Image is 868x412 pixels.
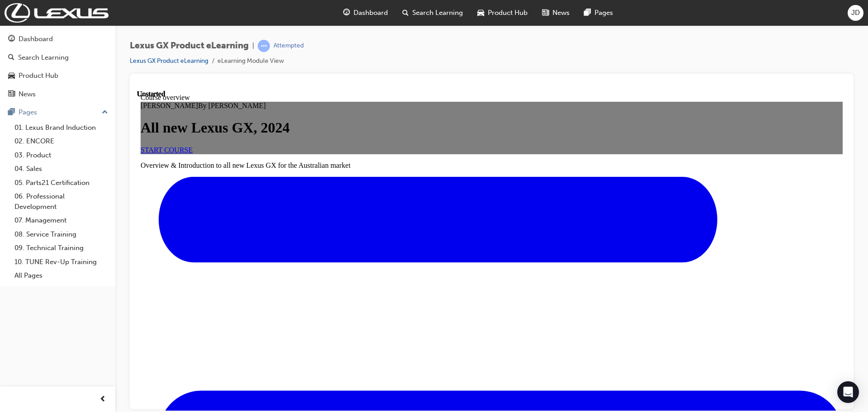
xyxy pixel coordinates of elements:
[11,213,112,227] a: 07. Management
[851,8,860,18] span: JD
[19,71,58,81] div: Product Hub
[11,148,112,162] a: 03. Product
[11,227,112,242] a: 08. Service Training
[11,189,112,213] a: 06. Professional Development
[594,8,613,18] span: Pages
[488,8,528,18] span: Product Hub
[11,269,112,283] a: All Pages
[61,12,129,19] span: By [PERSON_NAME]
[258,40,270,52] span: learningRecordVerb_ATTEMPT-icon
[336,4,395,22] a: guage-iconDashboard
[4,31,112,47] a: Dashboard
[102,107,108,118] span: up-icon
[8,72,15,80] span: car-icon
[4,4,53,11] span: Course overview
[354,8,388,18] span: Dashboard
[18,52,69,63] div: Search Learning
[252,41,254,51] span: |
[11,162,112,176] a: 04. Sales
[477,7,484,19] span: car-icon
[11,176,112,190] a: 05. Parts21 Certification
[412,8,463,18] span: Search Learning
[577,4,620,22] a: pages-iconPages
[4,71,706,80] p: Overview & Introduction to all new Lexus GX for the Australian market
[4,12,61,19] span: [PERSON_NAME]
[470,4,535,22] a: car-iconProduct Hub
[535,4,577,22] a: news-iconNews
[130,41,249,51] span: Lexus GX Product eLearning
[4,104,112,121] button: Pages
[8,90,15,99] span: news-icon
[8,35,15,43] span: guage-icon
[19,107,37,118] div: Pages
[130,57,208,65] a: Lexus GX Product eLearning
[4,86,112,103] a: News
[4,56,56,64] a: START COURSE
[4,29,706,46] h1: All new Lexus GX, 2024
[4,49,112,66] a: Search Learning
[217,56,284,66] li: eLearning Module View
[274,42,304,50] div: Attempted
[402,7,409,19] span: search-icon
[11,241,112,255] a: 09. Technical Training
[552,8,570,18] span: News
[11,121,112,135] a: 01. Lexus Brand Induction
[19,89,36,99] div: News
[4,67,112,84] a: Product Hub
[8,109,15,117] span: pages-icon
[19,34,53,44] div: Dashboard
[11,134,112,148] a: 02. ENCORE
[11,255,112,269] a: 10. TUNE Rev-Up Training
[395,4,470,22] a: search-iconSearch Learning
[8,54,14,62] span: search-icon
[542,7,549,19] span: news-icon
[4,29,112,104] button: DashboardSearch LearningProduct HubNews
[837,381,859,403] div: Open Intercom Messenger
[584,7,591,19] span: pages-icon
[5,3,108,23] img: Trak
[343,7,350,19] span: guage-icon
[848,5,863,21] button: JD
[99,394,106,405] span: prev-icon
